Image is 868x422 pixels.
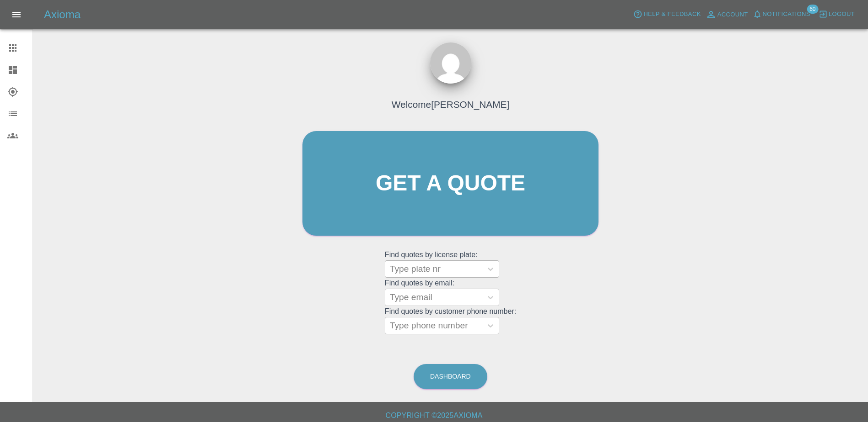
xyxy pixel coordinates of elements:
[392,97,509,111] h4: Welcome [PERSON_NAME]
[385,307,516,334] grid: Find quotes by customer phone number:
[414,364,487,389] a: Dashboard
[430,42,471,84] img: ...
[643,9,701,20] span: Help & Feedback
[807,5,818,14] span: 60
[816,7,857,21] button: Logout
[703,7,750,22] a: Account
[763,9,810,20] span: Notifications
[385,279,516,306] grid: Find quotes by email:
[5,4,27,26] button: Open drawer
[750,7,813,21] button: Notifications
[829,9,855,20] span: Logout
[631,7,703,21] button: Help & Feedback
[717,10,748,20] span: Account
[385,251,516,278] grid: Find quotes by license plate:
[302,131,598,236] a: Get a quote
[44,7,81,22] h5: Axioma
[7,409,861,422] h6: Copyright © 2025 Axioma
